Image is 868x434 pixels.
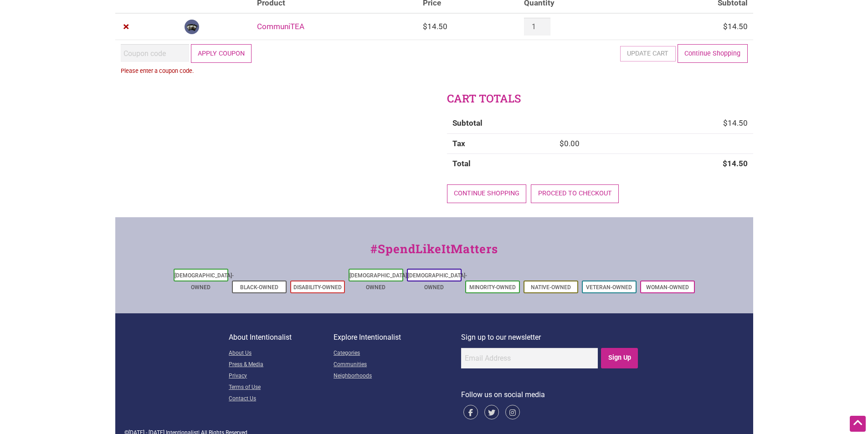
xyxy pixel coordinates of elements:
[447,184,527,203] a: Continue shopping
[678,44,748,63] a: Continue Shopping
[293,284,342,291] a: Disability-Owned
[334,332,461,343] p: Explore Intentionalist
[334,371,461,382] a: Neighborhoods
[560,139,564,148] span: $
[408,272,467,291] a: [DEMOGRAPHIC_DATA]-Owned
[531,284,571,291] a: Native-Owned
[723,118,748,128] bdi: 14.50
[723,159,748,168] bdi: 14.50
[334,348,461,359] a: Categories
[334,359,461,371] a: Communities
[175,272,234,291] a: [DEMOGRAPHIC_DATA]-Owned
[349,272,409,291] a: [DEMOGRAPHIC_DATA]-Owned
[461,389,639,401] p: Follow us on social media
[257,22,304,31] a: CommuniTEA
[560,139,580,148] bdi: 0.00
[447,113,554,133] th: Subtotal
[531,184,619,203] a: Proceed to checkout
[229,371,334,382] a: Privacy
[461,348,598,368] input: Email Address
[850,416,866,432] div: Scroll Back to Top
[423,22,427,31] span: $
[447,91,753,107] h2: Cart totals
[723,118,728,128] span: $
[185,20,199,34] img: CommuniTEA
[524,18,550,36] input: Product quantity
[229,332,334,343] p: About Intentionalist
[240,284,278,291] a: Black-Owned
[586,284,632,291] a: Veteran-Owned
[423,22,447,31] bdi: 14.50
[620,46,676,61] button: Update cart
[447,133,554,154] th: Tax
[121,66,252,76] p: Please enter a coupon code.
[646,284,689,291] a: Woman-Owned
[229,359,334,371] a: Press & Media
[121,21,133,33] a: Remove CommuniTEA from cart
[229,393,334,405] a: Contact Us
[461,332,639,343] p: Sign up to our newsletter
[447,153,554,174] th: Total
[469,284,516,291] a: Minority-Owned
[229,382,334,393] a: Terms of Use
[601,348,638,368] input: Sign Up
[115,240,753,267] div: #SpendLikeItMatters
[723,22,728,31] span: $
[191,44,252,63] button: Apply coupon
[723,22,748,31] bdi: 14.50
[229,348,334,359] a: About Us
[121,44,189,62] input: Coupon code
[723,159,727,168] span: $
